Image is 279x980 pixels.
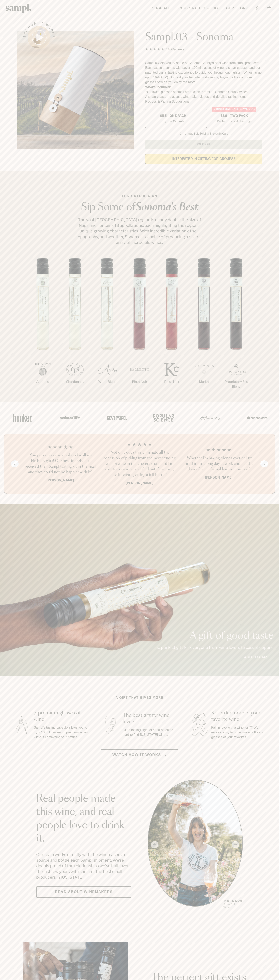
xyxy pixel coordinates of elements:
b: [PERSON_NAME] [205,475,232,479]
p: The perfect gift for everyone from wine lovers to casual sippers. [153,645,273,650]
span: 140 [166,47,172,51]
h3: Re-order more of your favorite wine [211,710,266,723]
li: 6 / 7 [188,258,220,397]
li: 2 / 7 [59,258,91,397]
div: Christmas SALE! Save 20% [212,107,256,112]
p: White Blend [91,379,123,384]
small: Try the Capsule [162,119,184,123]
p: Proprietary Red Blend [220,379,252,389]
p: A gift of good taste [153,631,273,641]
h3: “Sampl is my one-stop shop for all my birthday gifts! Our best friends just received their Sampl ... [24,452,97,475]
button: Sold Out [145,140,262,149]
li: 4 / 7 [123,258,156,397]
h3: “Not only does this eliminate all the confusion of picking from the never ending wall of wine in ... [103,450,176,478]
h3: “Whether I'm having friends over or just tired from a long day at work and need a glass of wine, ... [182,455,255,472]
a: Read about Winemakers [36,886,131,898]
p: Chardonnay [59,379,91,384]
li: 2 / 4 [103,442,176,486]
li: Christmas Sale Pricing Shown In Cart [178,132,230,136]
h2: A gift that gives more [116,695,164,700]
p: Albarino [27,379,59,384]
img: Artboard_6_04f9a106-072f-468a-bdd7-f11783b05722_x450.png [57,409,81,426]
h3: 7 premium glasses of wine [34,710,89,723]
li: 7 / 7 [220,258,252,402]
li: A smart coaster to access winemaker videos and detailed tasting notes. [145,94,262,99]
p: Pinot Noir [156,379,188,384]
li: 1 / 7 [27,258,59,397]
h3: The best gift for wine lovers [123,712,177,725]
h2: Sip Some of [75,202,204,212]
ul: carousel [148,780,243,910]
button: Watch how it works [101,749,178,760]
div: Sampl.03 lets you try some of Sonoma County's best wine from small producers. Each capsule comes ... [145,60,262,85]
a: interested in gifting for groups? [145,154,262,164]
button: Previous slide [11,460,19,467]
b: [PERSON_NAME] [47,478,74,482]
b: [PERSON_NAME] [126,481,153,485]
img: Sampl logo [6,4,31,13]
li: 5 / 7 [156,258,188,397]
img: Artboard_1_c8cd28af-0030-4af1-819c-248e302c7f06_x450.png [10,409,35,426]
a: Corporate Gifting [176,4,220,13]
li: 3 / 4 [182,442,255,486]
button: See how it works [28,26,50,49]
span: Reviews [172,47,184,51]
a: Our Story [224,4,250,13]
img: Artboard_7_5b34974b-f019-449e-91fb-745f8d0877ee_x450.png [244,409,269,426]
button: Next slide [260,460,268,467]
p: [PERSON_NAME] Sutro, Sutro Wines [223,899,243,909]
div: slide 1 [148,780,243,910]
a: Add to cart [244,654,273,660]
a: Shop All [150,4,172,13]
span: $88 - Two Pack [221,114,248,118]
p: Fall in love with a wine, or 7? We make it easy to order more bottles or glasses of your favorites. [211,725,266,740]
h1: Sampl.03 - Sonoma [145,31,262,43]
img: Artboard_3_0b291449-6e8c-4d07-b2c2-3f3601a19cd1_x450.png [198,409,222,426]
strong: What’s Included: [145,85,171,89]
p: Pinot Noir [123,379,156,384]
em: Sonoma's Best [135,202,198,212]
p: Sampl's tasting capsule allows you to try 7 100ml glasses of premium wines without committing to ... [34,725,89,740]
li: 1 / 4 [24,442,97,486]
p: Gift a tasting flight of hand-selected, hard-to-find [US_STATE] wines. [123,728,177,737]
small: Perfect For 2-4 Tastings [217,119,252,123]
span: $55 - One Pack [160,114,187,118]
div: 140Reviews [145,47,184,52]
li: Recipes & Pairing Suggestions [145,99,262,104]
p: Our team works directly with the winemakers to source and bottle each Sampl shipment. We’re deepl... [36,852,131,880]
p: The vast [GEOGRAPHIC_DATA] region is nearly double the size of Napa and contains 18 appellations,... [75,217,204,245]
img: Artboard_5_7fdae55a-36fd-43f7-8bfd-f74a06a2878e_x450.png [104,409,128,426]
p: Featured Region [75,194,204,198]
h2: Real people made this wine, and real people love to drink it. [36,792,131,845]
img: Sampl.03 - Sonoma [17,31,134,149]
li: 7x - 100ml glasses of small production, premium Sonoma County wines [145,90,262,94]
img: Artboard_4_28b4d326-c26e-48f9-9c80-911f17d6414e_x450.png [151,409,175,426]
p: Merlot [188,379,220,384]
li: 3 / 7 [91,258,123,397]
